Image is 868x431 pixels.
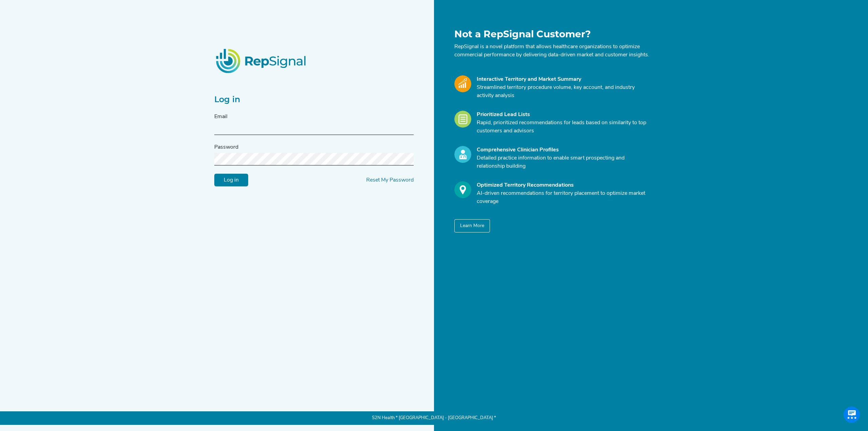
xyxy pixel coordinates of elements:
p: AI-driven recommendations for territory placement to optimize market coverage [477,189,650,206]
div: Prioritized Lead Lists [477,111,650,119]
h2: Log in [214,95,414,105]
p: RepSignal is a novel platform that allows healthcare organizations to optimize commercial perform... [454,43,650,59]
label: Email [214,113,228,121]
p: Streamlined territory procedure volume, key account, and industry activity analysis [477,83,650,100]
button: Learn More [454,219,490,232]
p: Rapid, prioritized recommendations for leads based on similarity to top customers and advisors [477,119,650,135]
label: Password [214,143,238,151]
h1: Not a RepSignal Customer? [454,29,650,40]
div: Comprehensive Clinician Profiles [477,146,650,154]
div: Optimized Territory Recommendations [477,181,650,189]
a: Reset My Password [366,177,414,183]
div: Interactive Territory and Market Summary [477,75,650,83]
p: S2N Health * [GEOGRAPHIC_DATA] - [GEOGRAPHIC_DATA] * [214,411,654,425]
input: Log in [214,174,248,187]
p: Detailed practice information to enable smart prospecting and relationship building [477,154,650,170]
img: Optimize_Icon.261f85db.svg [454,181,471,198]
img: Market_Icon.a700a4ad.svg [454,75,471,92]
img: Profile_Icon.739e2aba.svg [454,146,471,163]
img: RepSignalLogo.20539ed3.png [208,40,315,81]
img: Leads_Icon.28e8c528.svg [454,111,471,128]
